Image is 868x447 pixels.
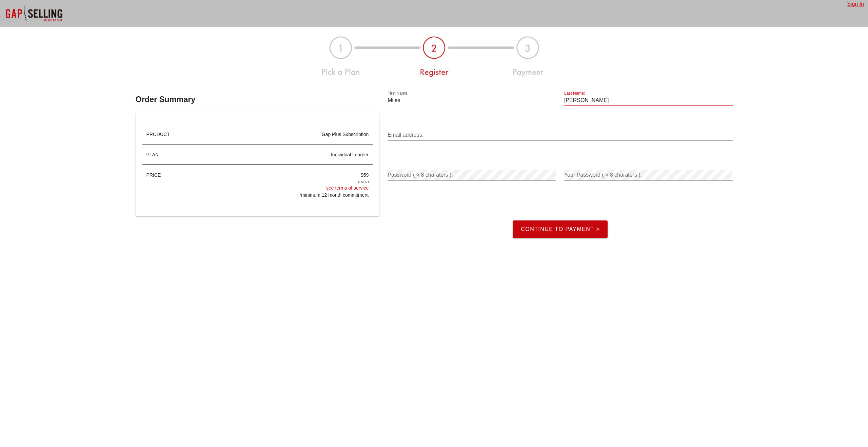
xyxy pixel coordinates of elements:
button: Continue to Payment > [513,220,608,238]
label: Last Name: [564,91,585,96]
div: *minimum 12 month commitment [204,192,369,199]
span: Continue to Payment > [520,226,600,232]
div: Gap Plus Subscription [204,131,369,138]
a: see terms of service [326,185,369,191]
input: Your last name [564,95,733,106]
div: $59 [204,172,369,179]
img: plan-register-payment-123-2.jpg [360,31,553,80]
div: PRICE [142,165,200,205]
div: PRODUCT [142,124,200,144]
div: individual learner [204,151,369,158]
a: Sign In [847,1,864,7]
div: PLAN [142,144,200,165]
div: month [204,179,369,184]
h3: Order Summary [136,94,380,105]
label: First Name: [388,91,409,96]
img: plan-register-payment-123-2_1.jpg [316,31,360,80]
